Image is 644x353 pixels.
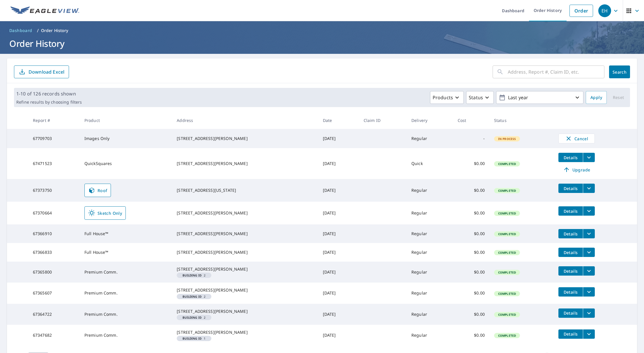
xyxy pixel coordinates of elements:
[14,65,69,78] button: Download Excel
[80,262,172,283] td: Premium Comm.
[430,91,464,104] button: Products
[495,162,519,166] span: Completed
[562,250,579,255] span: Details
[84,206,126,220] a: Sketch Only
[407,129,453,148] td: Regular
[177,231,313,237] div: [STREET_ADDRESS][PERSON_NAME]
[318,202,359,224] td: [DATE]
[183,295,201,298] em: Building ID
[7,26,35,35] a: Dashboard
[80,148,172,179] td: QuickSquares
[318,262,359,283] td: [DATE]
[586,91,607,104] button: Apply
[318,325,359,346] td: [DATE]
[7,38,637,49] h1: Order History
[495,189,519,193] span: Completed
[433,94,453,101] p: Products
[177,329,313,335] div: [STREET_ADDRESS][PERSON_NAME]
[28,129,80,148] td: 67709703
[28,304,80,325] td: 67364722
[28,112,80,129] th: Report #
[583,153,595,162] button: filesDropdownBtn-67471523
[583,184,595,193] button: filesDropdownBtn-67373750
[453,262,489,283] td: $0.00
[177,308,313,314] div: [STREET_ADDRESS][PERSON_NAME]
[583,308,595,318] button: filesDropdownBtn-67364722
[172,112,318,129] th: Address
[407,325,453,346] td: Regular
[583,229,595,238] button: filesDropdownBtn-67366910
[495,232,519,236] span: Completed
[558,134,595,143] button: Cancel
[495,313,519,317] span: Completed
[16,90,82,97] p: 1-10 of 126 records shown
[80,112,172,129] th: Product
[569,5,593,17] a: Order
[177,210,313,216] div: [STREET_ADDRESS][PERSON_NAME]
[183,337,201,340] em: Building ID
[453,224,489,243] td: $0.00
[177,266,313,272] div: [STREET_ADDRESS][PERSON_NAME]
[407,304,453,325] td: Regular
[407,262,453,283] td: Regular
[179,274,209,277] span: 2
[318,179,359,202] td: [DATE]
[562,166,591,173] span: Upgrade
[562,331,579,337] span: Details
[562,310,579,316] span: Details
[179,337,209,340] span: 1
[583,287,595,297] button: filesDropdownBtn-67365607
[469,94,483,101] p: Status
[558,206,583,216] button: detailsBtn-67370664
[453,179,489,202] td: $0.00
[28,243,80,262] td: 67366833
[318,243,359,262] td: [DATE]
[28,179,80,202] td: 67373750
[318,129,359,148] td: [DATE]
[28,202,80,224] td: 67370664
[495,211,519,215] span: Completed
[558,248,583,257] button: detailsBtn-67366833
[318,112,359,129] th: Date
[359,112,407,129] th: Claim ID
[558,287,583,297] button: detailsBtn-67365607
[583,248,595,257] button: filesDropdownBtn-67366833
[88,210,122,217] span: Sketch Only
[466,91,494,104] button: Status
[496,91,583,104] button: Last year
[183,316,201,319] em: Building ID
[508,64,604,80] input: Address, Report #, Claim ID, etc.
[177,249,313,255] div: [STREET_ADDRESS][PERSON_NAME]
[16,100,82,105] p: Refine results by choosing filters
[453,112,489,129] th: Cost
[177,161,313,166] div: [STREET_ADDRESS][PERSON_NAME]
[177,187,313,193] div: [STREET_ADDRESS][US_STATE]
[558,165,595,174] a: Upgrade
[407,243,453,262] td: Regular
[453,243,489,262] td: $0.00
[80,129,172,148] td: Images Only
[562,268,579,274] span: Details
[407,202,453,224] td: Regular
[495,292,519,296] span: Completed
[609,65,630,78] button: Search
[80,325,172,346] td: Premium Comm.
[41,28,68,33] p: Order History
[28,224,80,243] td: 67366910
[506,93,574,103] p: Last year
[495,251,519,255] span: Completed
[590,94,602,101] span: Apply
[495,270,519,274] span: Completed
[318,224,359,243] td: [DATE]
[562,186,579,191] span: Details
[453,148,489,179] td: $0.00
[28,262,80,283] td: 67365800
[407,224,453,243] td: Regular
[10,6,79,15] img: EV Logo
[583,329,595,339] button: filesDropdownBtn-67347682
[28,325,80,346] td: 67347682
[179,295,209,298] span: 2
[9,28,32,33] span: Dashboard
[29,69,64,75] p: Download Excel
[28,148,80,179] td: 67471523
